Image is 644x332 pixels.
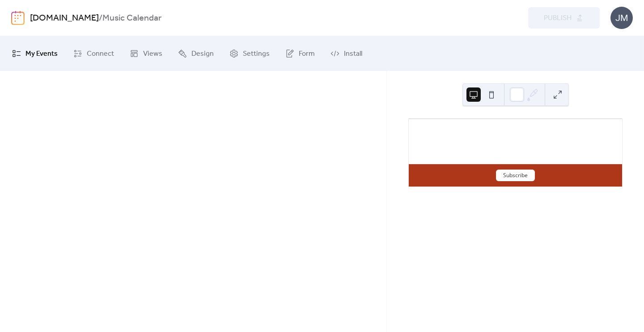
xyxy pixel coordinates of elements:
[30,10,99,27] a: [DOMAIN_NAME]
[324,40,369,67] a: Install
[25,47,58,61] span: My Events
[67,40,121,67] a: Connect
[87,47,114,61] span: Connect
[496,170,535,181] button: Subscribe
[299,47,315,61] span: Form
[344,47,362,61] span: Install
[99,10,102,27] b: /
[171,40,220,67] a: Design
[5,40,64,67] a: My Events
[102,10,161,27] b: Music Calendar
[11,11,25,25] img: logo
[279,40,322,67] a: Form
[123,40,169,67] a: Views
[143,47,162,61] span: Views
[243,47,270,61] span: Settings
[223,40,276,67] a: Settings
[191,47,214,61] span: Design
[610,7,633,29] div: JM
